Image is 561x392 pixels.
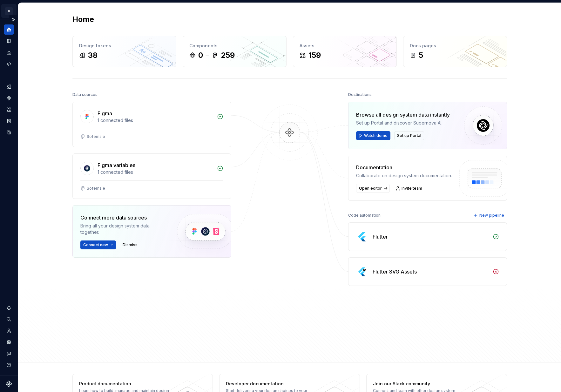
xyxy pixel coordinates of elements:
[198,50,203,60] div: 0
[72,153,231,199] a: Figma variables1 connected filesSofemale
[4,93,14,103] a: Components
[293,36,397,67] a: Assets159
[123,242,138,247] span: Dismiss
[4,24,14,35] a: Home
[300,43,390,49] div: Assets
[373,268,417,275] div: Flutter SVG Assets
[359,186,382,191] span: Open editor
[72,36,176,67] a: Design tokens38
[189,43,280,49] div: Components
[4,326,14,336] a: Invite team
[348,211,381,220] div: Code automation
[356,131,390,140] button: Watch demo
[80,240,116,249] button: Connect new
[4,47,14,57] a: Analytics
[1,4,17,18] button: D
[98,169,213,175] div: 1 connected files
[72,102,231,147] a: Figma1 connected filesSofemale
[394,131,424,140] button: Set up Portal
[87,134,105,139] div: Sofemale
[373,381,465,387] div: Join our Slack community
[4,59,14,69] a: Code automation
[364,133,388,138] span: Watch demo
[4,303,14,313] button: Notifications
[4,348,14,359] button: Contact support
[80,223,166,235] div: Bring all your design system data together.
[83,242,108,247] span: Connect new
[403,36,507,67] a: Docs pages5
[79,43,170,49] div: Design tokens
[479,213,504,218] span: New pipeline
[356,184,390,193] a: Open editor
[4,105,14,115] a: Assets
[88,50,98,60] div: 38
[226,381,318,387] div: Developer documentation
[79,381,172,387] div: Product documentation
[4,116,14,126] a: Storybook stories
[471,211,507,220] button: New pipeline
[5,7,13,15] div: D
[373,233,388,240] div: Flutter
[183,36,287,67] a: Components0259
[9,15,18,24] button: Expand sidebar
[410,43,500,49] div: Docs pages
[402,186,422,191] span: Invite team
[221,50,235,60] div: 259
[4,314,14,324] button: Search ⌘K
[4,337,14,347] a: Settings
[348,90,372,99] div: Destinations
[72,14,94,24] h2: Home
[98,161,135,169] div: Figma variables
[98,117,213,124] div: 1 connected files
[397,133,421,138] span: Set up Portal
[120,240,140,249] button: Dismiss
[394,184,425,193] a: Invite team
[98,110,112,117] div: Figma
[80,214,166,221] div: Connect more data sources
[308,50,321,60] div: 159
[87,186,105,191] div: Sofemale
[356,120,450,126] div: Set up Portal and discover Supernova AI.
[356,172,452,179] div: Collaborate on design system documentation.
[6,381,12,387] svg: Supernova Logo
[72,90,98,99] div: Data sources
[356,111,450,118] div: Browse all design system data instantly
[4,127,14,138] a: Data sources
[356,164,452,171] div: Documentation
[4,82,14,92] a: Design tokens
[4,36,14,46] a: Documentation
[419,50,423,60] div: 5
